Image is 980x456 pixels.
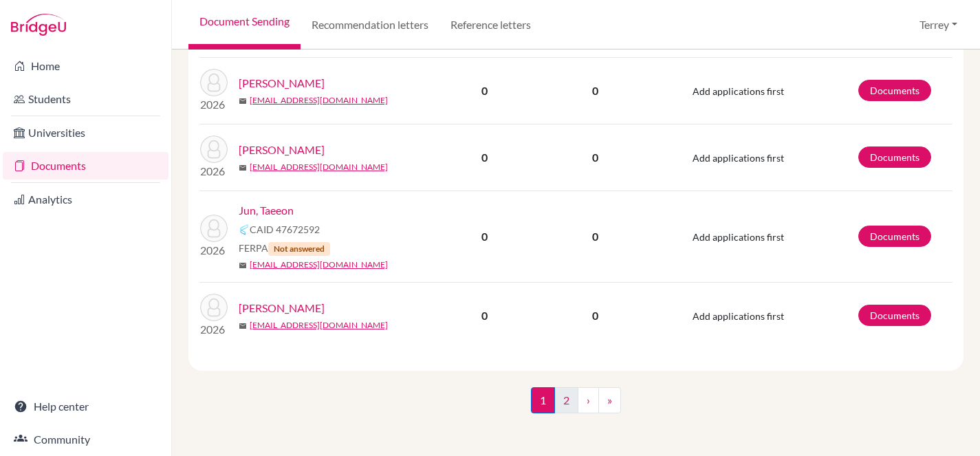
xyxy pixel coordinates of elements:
a: Documents [3,152,168,180]
span: Add applications first [693,85,784,97]
span: mail [239,97,247,105]
a: Documents [858,305,931,326]
span: mail [239,322,247,330]
p: 0 [532,149,659,166]
a: [PERSON_NAME] [239,75,325,91]
span: mail [239,261,247,270]
p: 2026 [200,163,228,180]
img: Common App logo [239,224,250,235]
b: 0 [481,230,488,243]
p: 0 [532,83,659,99]
span: Not answered [268,242,330,256]
a: [EMAIL_ADDRESS][DOMAIN_NAME] [250,259,388,271]
a: Jun, Taeeon [239,202,294,219]
a: [PERSON_NAME] [239,300,325,316]
a: [PERSON_NAME] [239,142,325,158]
span: Add applications first [693,231,784,243]
a: Home [3,52,168,80]
p: 2026 [200,321,228,338]
b: 0 [481,151,488,164]
span: CAID 47672592 [250,222,320,237]
a: › [578,387,599,413]
p: 2026 [200,242,228,259]
a: [EMAIL_ADDRESS][DOMAIN_NAME] [250,161,388,173]
a: Students [3,85,168,113]
img: Kim, Taebin [200,294,228,321]
a: Documents [858,226,931,247]
img: Jun, Taeeon [200,215,228,242]
span: mail [239,164,247,172]
img: Gross, Paulina Patrycja [200,69,228,96]
span: Add applications first [693,310,784,322]
b: 0 [481,309,488,322]
a: Documents [858,80,931,101]
img: Bridge-U [11,14,66,36]
a: Help center [3,393,168,420]
button: Terrey [913,12,963,38]
a: Documents [858,146,931,168]
nav: ... [531,387,621,424]
a: Community [3,426,168,453]
img: Hwang, Seojun [200,135,228,163]
a: » [598,387,621,413]
p: 0 [532,307,659,324]
p: 2026 [200,96,228,113]
p: 0 [532,228,659,245]
b: 0 [481,84,488,97]
span: Add applications first [693,152,784,164]
span: 1 [531,387,555,413]
a: [EMAIL_ADDRESS][DOMAIN_NAME] [250,94,388,107]
a: 2 [554,387,578,413]
span: FERPA [239,241,330,256]
a: Universities [3,119,168,146]
a: Analytics [3,186,168,213]
a: [EMAIL_ADDRESS][DOMAIN_NAME] [250,319,388,332]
